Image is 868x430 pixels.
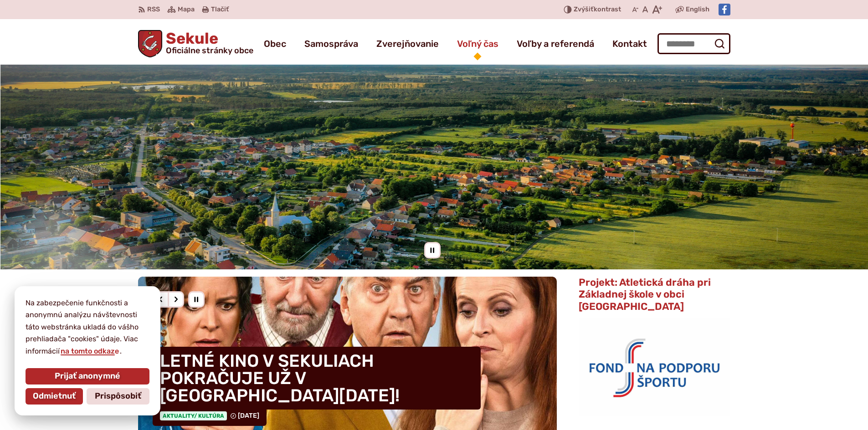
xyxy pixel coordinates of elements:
[138,30,163,57] img: Prejsť na domovskú stránku
[238,412,259,420] span: [DATE]
[574,6,621,14] span: kontrast
[457,31,498,56] a: Voľný čas
[160,411,227,420] span: Aktuality
[147,4,160,15] span: RSS
[211,6,229,14] span: Tlačiť
[60,347,120,355] a: na tomto odkaze
[424,242,441,258] div: Pozastaviť pohyb slajdera
[579,276,711,313] span: Projekt: Atletická dráha pri Základnej škole v obci [GEOGRAPHIC_DATA]
[517,31,594,56] a: Voľby a referendá
[684,4,711,15] a: English
[153,347,481,410] h4: LETNÉ KINO V SEKULIACH POKRAČUJE UŽ V [GEOGRAPHIC_DATA][DATE]!
[95,391,141,401] span: Prispôsobiť
[166,46,253,55] span: Oficiálne stránky obce
[686,4,709,15] span: English
[26,297,149,357] p: Na zabezpečenie funkčnosti a anonymnú analýzu návštevnosti táto webstránka ukladá do vášho prehli...
[719,4,730,15] img: Prejsť na Facebook stránku
[612,31,647,56] a: Kontakt
[138,30,254,57] a: Logo Sekule, prejsť na domovskú stránku.
[55,371,120,381] span: Prijať anonymné
[579,318,730,416] img: logo_fnps.png
[87,388,149,405] button: Prispôsobiť
[574,5,594,13] span: Zvýšiť
[33,391,76,401] span: Odmietnuť
[304,31,358,56] a: Samospráva
[264,31,286,56] a: Obec
[178,4,195,15] span: Mapa
[188,291,205,308] div: Pozastaviť pohyb slajdera
[376,31,439,56] a: Zverejňovanie
[26,388,83,405] button: Odmietnuť
[194,413,224,419] span: / Kultúra
[26,368,149,384] button: Prijať anonymné
[162,31,253,55] h1: Sekule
